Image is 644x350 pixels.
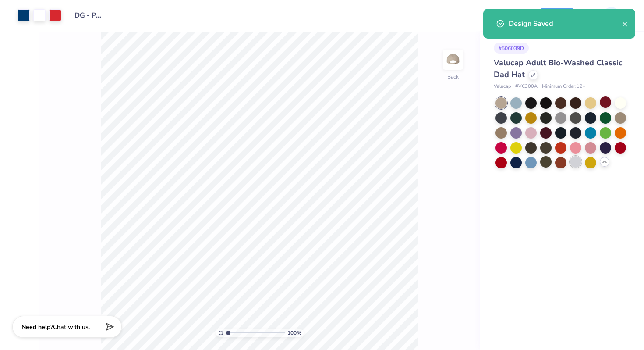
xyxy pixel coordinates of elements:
span: Valucap Adult Bio-Washed Classic Dad Hat [494,57,623,80]
span: Minimum Order: 12 + [542,83,586,90]
img: Back [444,51,462,68]
input: Untitled Design [68,7,111,24]
span: Valucap [494,83,511,90]
button: close [622,18,628,29]
strong: Need help? [21,323,53,331]
div: Design Saved [509,18,622,29]
div: # 506039D [494,43,529,54]
div: Back [447,73,459,81]
span: 100 % [287,329,301,337]
span: Chat with us. [53,323,90,331]
span: # VC300A [515,83,538,90]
